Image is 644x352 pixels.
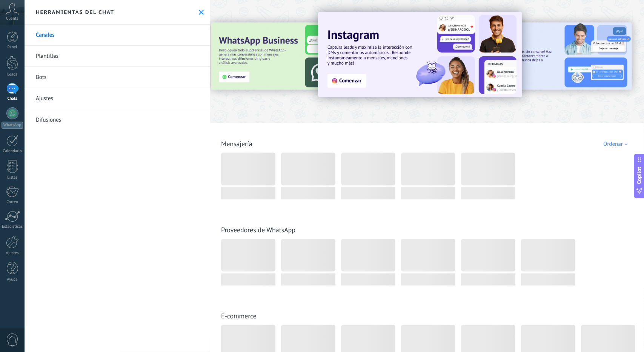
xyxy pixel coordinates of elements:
a: Proveedores de WhatsApp [221,225,295,234]
a: Plantillas [25,46,210,67]
img: Slide 3 [211,23,372,90]
div: Ajustes [2,251,23,256]
span: Copilot [636,167,643,184]
img: Slide 1 [318,12,522,97]
div: Ayuda [2,277,23,282]
a: Canales [25,25,210,46]
div: Chats [2,96,23,101]
div: Correo [2,200,23,205]
div: Leads [2,72,23,77]
div: Ordenar [603,140,630,148]
div: WhatsApp [2,122,23,129]
div: Panel [2,45,23,50]
a: Ajustes [25,88,210,109]
a: E-commerce [221,312,257,320]
h2: Herramientas del chat [36,9,114,15]
span: Cuenta [6,16,18,21]
a: Difusiones [25,109,210,130]
img: Slide 2 [471,23,632,90]
div: Listas [2,175,23,180]
a: Bots [25,67,210,88]
div: Estadísticas [2,224,23,229]
div: Calendario [2,149,23,154]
